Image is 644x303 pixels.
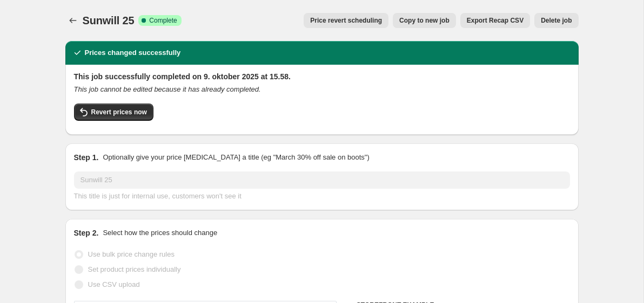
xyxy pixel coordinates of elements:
h2: Prices changed successfully [85,47,181,58]
h2: Step 2. [74,228,99,238]
span: Price revert scheduling [310,16,382,25]
span: Complete [149,16,177,25]
span: Copy to new job [399,16,450,25]
button: Price revert scheduling [304,13,388,28]
p: Select how the prices should change [103,228,217,238]
p: Optionally give your price [MEDICAL_DATA] a title (eg "March 30% off sale on boots") [103,152,369,163]
span: This title is just for internal use, customers won't see it [74,192,242,200]
button: Revert prices now [74,104,153,121]
h2: This job successfully completed on 9. oktober 2025 at 15.58. [74,71,570,82]
span: Set product prices individually [88,265,181,273]
span: Delete job [541,16,572,25]
span: Revert prices now [91,108,147,116]
span: Use bulk price change rules [88,250,175,258]
h2: Step 1. [74,152,99,163]
button: Export Recap CSV [460,13,530,28]
span: Use CSV upload [88,280,140,288]
button: Copy to new job [393,13,456,28]
button: Price change jobs [65,13,81,28]
span: Export Recap CSV [467,16,524,25]
span: Sunwill 25 [83,15,135,26]
button: Delete job [534,13,578,28]
input: 30% off holiday sale [74,171,570,189]
i: This job cannot be edited because it has already completed. [74,85,261,93]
